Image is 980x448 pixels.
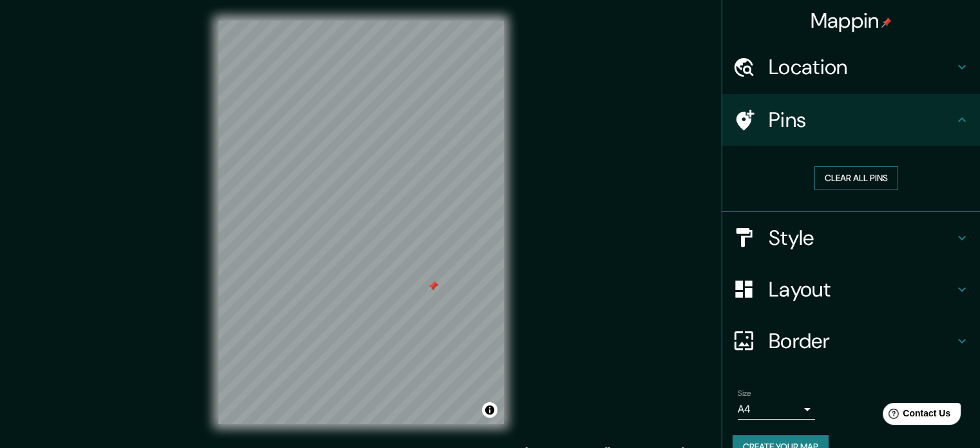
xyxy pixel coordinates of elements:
h4: Style [769,225,954,251]
iframe: Help widget launcher [865,398,966,434]
div: Style [722,212,980,264]
div: Location [722,41,980,93]
canvas: Map [218,21,504,424]
img: pin-icon.png [881,17,892,28]
h4: Mappin [811,8,892,34]
button: Toggle attribution [482,402,497,418]
div: Border [722,315,980,367]
label: Size [738,387,751,398]
div: Layout [722,264,980,315]
h4: Pins [769,107,954,133]
button: Clear all pins [814,166,898,190]
h4: Border [769,328,954,354]
div: Pins [722,94,980,146]
h4: Layout [769,277,954,302]
div: A4 [738,399,815,420]
h4: Location [769,54,954,80]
